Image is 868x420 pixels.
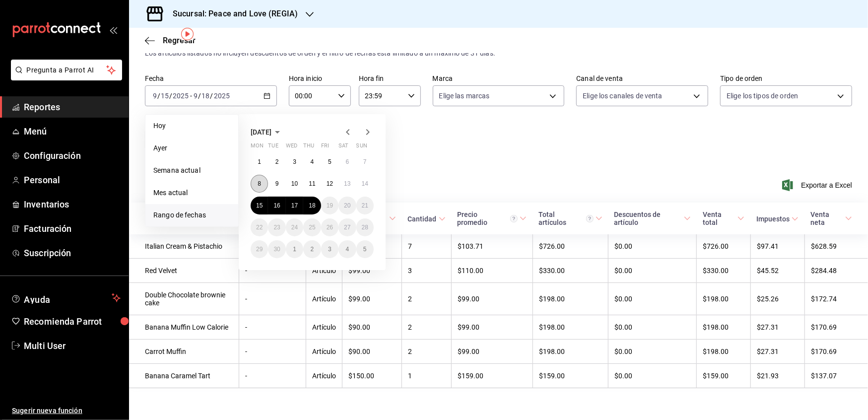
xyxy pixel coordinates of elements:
[24,149,121,162] span: Configuración
[24,125,121,138] span: Menú
[697,259,750,283] td: $330.00
[359,75,421,82] label: Hora fin
[608,283,697,315] td: $0.00
[356,218,374,236] button: September 28, 2025
[338,153,356,171] button: September 6, 2025
[338,142,348,153] abbr: Saturday
[153,143,230,153] span: Ayer
[533,364,608,388] td: $159.00
[303,175,321,193] button: September 11, 2025
[286,175,303,193] button: September 10, 2025
[342,364,401,388] td: $150.00
[7,72,122,82] a: Pregunta a Parrot AI
[181,28,194,40] img: Tooltip marker
[344,224,350,231] abbr: September 27, 2025
[402,283,452,315] td: 2
[338,175,356,193] button: September 13, 2025
[210,92,213,100] span: /
[327,202,333,209] abbr: September 19, 2025
[201,92,210,100] input: --
[286,197,303,214] button: September 17, 2025
[251,218,268,236] button: September 22, 2025
[402,315,452,340] td: 2
[810,210,852,226] span: Venta neta
[583,91,662,101] span: Elige los canales de venta
[153,188,230,198] span: Mes actual
[129,315,239,340] td: Banana Muffin Low Calorie
[328,158,332,165] abbr: September 5, 2025
[452,340,533,364] td: $99.00
[408,215,437,223] div: Cantidad
[810,210,843,226] div: Venta neta
[273,224,280,231] abbr: September 23, 2025
[303,197,321,214] button: September 18, 2025
[804,259,868,283] td: $284.48
[24,173,121,187] span: Personal
[356,240,374,258] button: October 5, 2025
[291,180,298,187] abbr: September 10, 2025
[11,60,122,80] button: Pregunta a Parrot AI
[291,224,298,231] abbr: September 24, 2025
[533,283,608,315] td: $198.00
[402,364,452,388] td: 1
[256,224,263,231] abbr: September 22, 2025
[129,283,239,315] td: Double Chocolate brownie cake
[697,234,750,259] td: $726.00
[614,210,691,226] span: Descuentos de artículo
[213,92,230,100] input: ----
[24,339,121,352] span: Multi User
[153,165,230,176] span: Semana actual
[452,283,533,315] td: $99.00
[251,197,268,214] button: September 15, 2025
[342,340,401,364] td: $90.00
[697,340,750,364] td: $198.00
[533,340,608,364] td: $198.00
[24,292,108,304] span: Ayuda
[804,315,868,340] td: $170.69
[608,259,697,283] td: $0.00
[338,240,356,258] button: October 4, 2025
[286,240,303,258] button: October 1, 2025
[408,215,446,223] span: Cantidad
[145,75,277,82] label: Fecha
[251,175,268,193] button: September 8, 2025
[24,315,121,328] span: Recomienda Parrot
[362,202,368,209] abbr: September 21, 2025
[321,153,338,171] button: September 5, 2025
[784,179,852,191] button: Exportar a Excel
[251,240,268,258] button: September 29, 2025
[533,315,608,340] td: $198.00
[356,197,374,214] button: September 21, 2025
[258,180,261,187] abbr: September 8, 2025
[153,210,230,220] span: Rango de fechas
[258,158,261,165] abbr: September 1, 2025
[306,259,342,283] td: Artículo
[160,92,169,100] input: --
[510,215,518,222] svg: Precio promedio = Total artículos / cantidad
[12,406,121,416] span: Sugerir nueva función
[286,153,303,171] button: September 3, 2025
[697,283,750,315] td: $198.00
[268,153,285,171] button: September 2, 2025
[152,92,157,100] input: --
[614,210,682,226] div: Descuentos de artículo
[157,92,160,100] span: /
[703,210,735,226] div: Venta total
[251,142,264,153] abbr: Monday
[239,340,306,364] td: -
[291,202,298,209] abbr: September 17, 2025
[321,175,338,193] button: September 12, 2025
[458,210,518,226] div: Precio promedio
[727,91,798,101] span: Elige los tipos de orden
[311,158,314,165] abbr: September 4, 2025
[129,259,239,283] td: Red Velvet
[538,210,602,226] span: Total artículos
[750,364,804,388] td: $21.93
[345,246,349,253] abbr: October 4, 2025
[129,234,239,259] td: Italian Cream & Pistachio
[251,126,283,138] button: [DATE]
[239,259,306,283] td: -
[433,75,565,82] label: Marca
[362,224,368,231] abbr: September 28, 2025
